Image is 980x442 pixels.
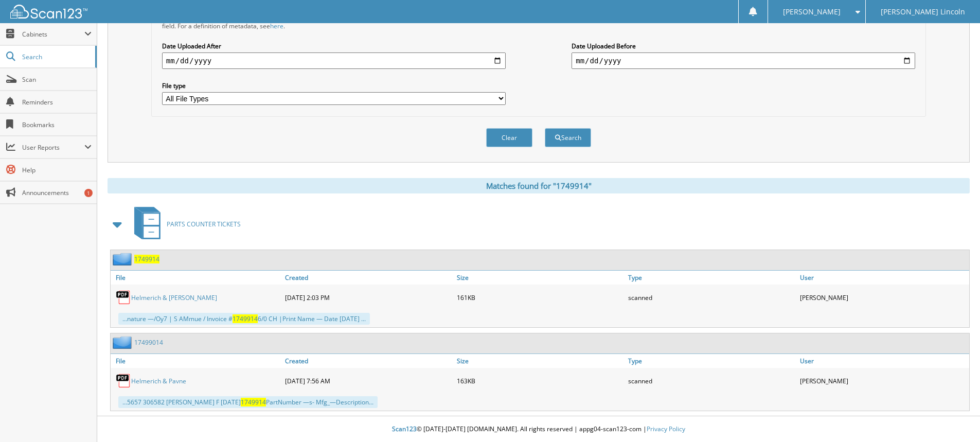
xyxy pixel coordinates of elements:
button: Clear [486,128,532,147]
span: Announcements [22,188,92,197]
img: PDF.png [116,290,131,305]
a: User [797,271,969,285]
img: folder2.png [113,253,134,266]
div: [PERSON_NAME] [797,287,969,308]
a: 1749914 [134,255,159,263]
div: [DATE] 7:56 AM [282,370,454,391]
span: [PERSON_NAME] [783,9,841,15]
label: File type [162,81,506,90]
div: 1 [84,189,93,197]
a: File [111,271,282,285]
img: PDF.png [116,373,131,388]
a: Size [454,354,626,368]
a: Helmerich & [PERSON_NAME] [131,293,217,302]
span: Scan [22,75,92,84]
span: Scan123 [392,425,417,433]
span: User Reports [22,143,84,152]
label: Date Uploaded Before [572,42,915,50]
a: Size [454,271,626,285]
span: PARTS COUNTER TICKETS [167,220,241,228]
span: 1749914 [233,314,258,323]
div: © [DATE]-[DATE] [DOMAIN_NAME]. All rights reserved | appg04-scan123-com | [97,417,980,442]
div: scanned [626,370,797,391]
div: [DATE] 2:03 PM [282,287,454,308]
div: ...nature —/Oy7 | S AMmue / Invoice # 6/0 CH |Print Name — Date [DATE] ... [118,313,370,325]
div: [PERSON_NAME] [797,370,969,391]
div: scanned [626,287,797,308]
a: here [270,22,283,30]
span: Search [22,52,90,61]
a: Helmerich & Pavne [131,377,186,385]
button: Search [545,128,591,147]
div: 163KB [454,370,626,391]
div: ...5657 306582 [PERSON_NAME] F [DATE] PartNumber —s- Mfg_—Description... [118,396,378,408]
span: Help [22,166,92,174]
a: Created [282,354,454,368]
a: Created [282,271,454,285]
a: 17499014 [134,338,163,347]
label: Date Uploaded After [162,42,506,50]
a: Type [626,354,797,368]
a: User [797,354,969,368]
div: 161KB [454,287,626,308]
span: Bookmarks [22,120,92,129]
a: Privacy Policy [647,425,685,433]
a: File [111,354,282,368]
img: folder2.png [113,336,134,349]
input: start [162,52,506,69]
a: PARTS COUNTER TICKETS [128,204,241,244]
div: Matches found for "1749914" [108,178,970,193]
span: Cabinets [22,30,84,39]
img: scan123-logo-white.svg [10,5,87,19]
input: end [572,52,915,69]
span: Reminders [22,98,92,107]
span: [PERSON_NAME] Lincoln [881,9,965,15]
a: Type [626,271,797,285]
span: 1749914 [241,398,266,406]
